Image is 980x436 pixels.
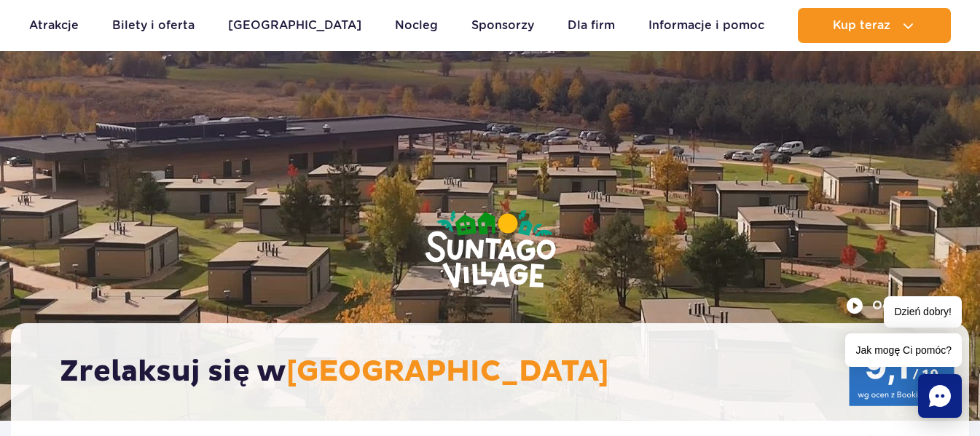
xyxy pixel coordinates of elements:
a: Sponsorzy [471,8,534,43]
button: Kup teraz [798,8,951,43]
span: [GEOGRAPHIC_DATA] [286,354,609,390]
h2: Zrelaksuj się w [60,354,935,390]
a: [GEOGRAPHIC_DATA] [228,8,361,43]
span: Kup teraz [833,19,890,32]
div: Chat [918,374,962,418]
span: Dzień dobry! [884,296,962,328]
a: Nocleg [395,8,438,43]
img: Suntago Village [366,153,614,348]
span: Jak mogę Ci pomóc? [845,333,962,367]
a: Informacje i pomoc [648,8,764,43]
a: Bilety i oferta [112,8,195,43]
a: Atrakcje [29,8,79,43]
img: 9,1/10 wg ocen z Booking.com [849,338,954,406]
a: Dla firm [568,8,615,43]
